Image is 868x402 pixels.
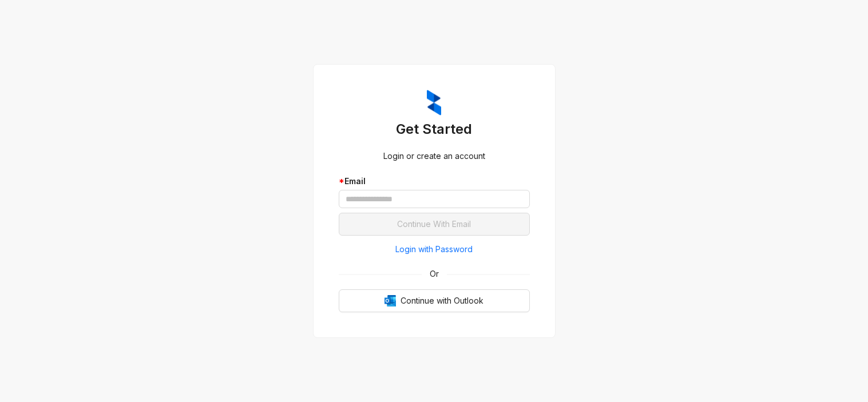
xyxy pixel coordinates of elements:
[401,294,483,307] span: Continue with Outlook
[385,295,396,307] img: Outlook
[339,175,530,188] div: Email
[339,240,530,258] button: Login with Password
[339,150,530,162] div: Login or create an account
[422,268,447,280] span: Or
[339,120,530,138] h3: Get Started
[395,243,473,256] span: Login with Password
[339,289,530,312] button: OutlookContinue with Outlook
[427,90,441,116] img: ZumaIcon
[339,213,530,236] button: Continue With Email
